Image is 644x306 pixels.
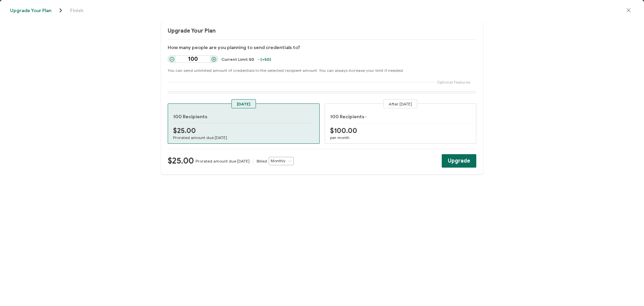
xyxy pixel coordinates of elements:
span: [DATE] [237,101,251,106]
span: Upgrade Your Plan [10,8,51,13]
iframe: To enrich screen reader interactions, please activate Accessibility in Grammarly extension settings [610,274,644,306]
p: Optional Features [437,80,470,85]
p: Prorated amount due [DATE] [173,135,314,140]
p: You can send unlimited amount of credentials to the selected recipient amount. You can always inc... [168,68,476,73]
span: After [DATE] [389,101,412,106]
p: 100 Recipients [330,114,364,120]
span: Finish [70,8,83,13]
div: Optional Features [168,78,476,86]
p: per month [330,135,471,140]
p: $25.00 [173,127,314,135]
div: Chat Widget [610,274,644,306]
span: (+50) [257,57,271,62]
span: Upgrade [448,158,470,164]
span: Upgrade Your Plan [10,7,64,14]
p: How many people are you planning to send credentials to? [168,45,476,50]
p: $100.00 [330,127,471,135]
p: Current Limit: [221,57,271,62]
p: Prorated amount due [DATE] [196,159,250,164]
button: close drawer [623,7,634,14]
p: $25.00 [168,156,194,166]
span: 50 [249,57,254,62]
div: Breadcrumb [10,7,623,14]
p: Upgrade Your Plan [168,28,476,34]
input: Select [269,157,294,165]
button: Upgrade [442,154,476,168]
p: Billed [257,159,267,164]
p: 100 Recipients [173,114,314,120]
